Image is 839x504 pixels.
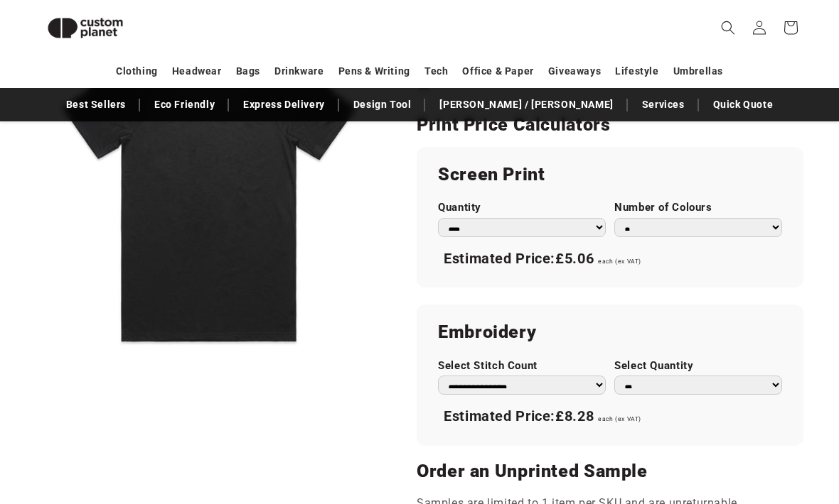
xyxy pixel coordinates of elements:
a: Lifestyle [615,59,658,84]
div: Estimated Price: [438,402,782,432]
a: Best Sellers [59,92,133,117]
a: Bags [236,59,260,84]
a: Pens & Writing [338,59,410,84]
a: Design Tool [346,92,419,117]
span: £5.06 [555,251,594,268]
a: Services [635,92,692,117]
a: Express Delivery [236,92,332,117]
span: £8.28 [555,408,594,425]
a: Office & Paper [462,59,533,84]
summary: Search [712,12,744,43]
a: Drinkware [274,59,324,84]
a: Umbrellas [673,59,723,84]
span: each (ex VAT) [598,416,641,423]
a: Tech [424,59,448,84]
a: Eco Friendly [147,92,222,117]
label: Select Quantity [614,360,782,373]
h2: Order an Unprinted Sample [417,461,803,483]
img: Custom Planet [36,6,135,50]
a: Headwear [172,59,222,84]
h2: Screen Print [438,164,782,187]
label: Number of Colours [614,202,782,215]
a: Giveaways [548,59,601,84]
label: Quantity [438,202,606,215]
label: Select Stitch Count [438,360,606,373]
a: [PERSON_NAME] / [PERSON_NAME] [432,92,620,117]
h2: Embroidery [438,322,782,344]
media-gallery: Gallery Viewer [36,21,381,366]
span: each (ex VAT) [598,258,641,265]
a: Quick Quote [706,92,781,117]
iframe: Chat Widget [768,436,839,504]
a: Clothing [116,59,158,84]
div: Estimated Price: [438,245,782,275]
h2: Print Price Calculators [417,114,803,137]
